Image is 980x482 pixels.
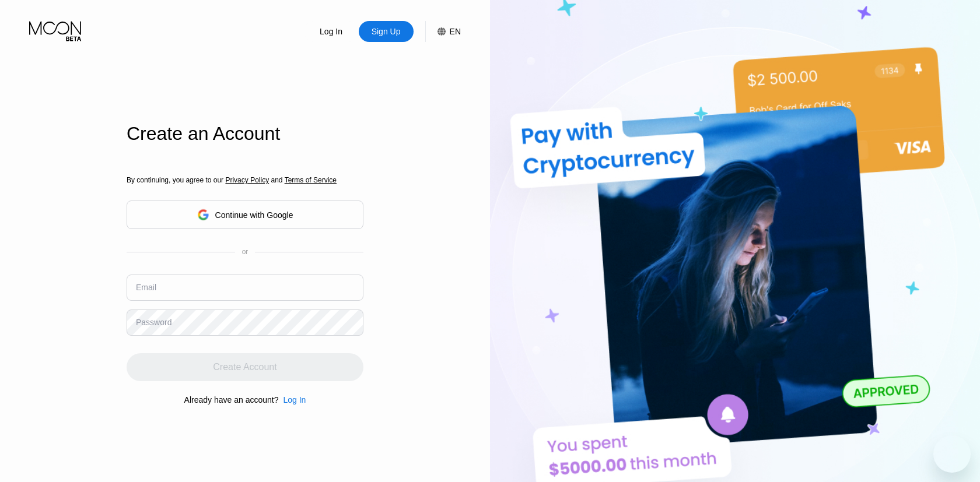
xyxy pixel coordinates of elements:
div: Log In [278,395,306,404]
div: Sign Up [370,26,402,37]
span: and [269,176,285,184]
div: Log In [318,26,344,37]
div: Create an Account [127,123,363,145]
div: Password [136,318,171,327]
div: Sign Up [359,21,414,42]
div: EN [425,21,461,42]
span: Terms of Service [285,176,337,184]
div: Already have an account? [184,395,279,404]
iframe: Button to launch messaging window [933,435,971,473]
div: Continue with Google [215,210,293,220]
div: or [242,248,249,256]
div: Email [136,283,156,292]
div: Log In [283,395,306,404]
div: By continuing, you agree to our [127,176,363,184]
div: Log In [304,21,359,42]
div: EN [450,27,461,36]
div: Continue with Google [127,200,363,229]
span: Privacy Policy [225,176,269,184]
